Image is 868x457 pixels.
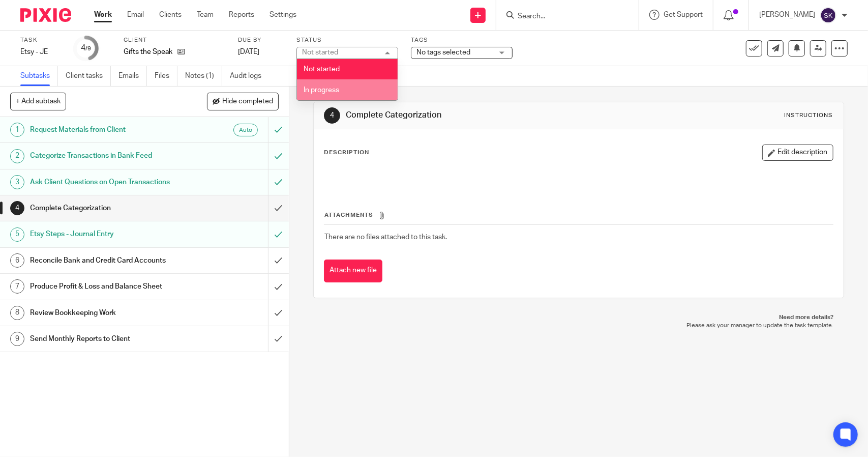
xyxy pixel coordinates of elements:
[820,7,836,23] img: svg%3E
[416,49,470,56] span: No tags selected
[10,279,24,294] div: 7
[20,36,61,44] label: Task
[30,331,182,347] h1: Send Monthly Reports to Client
[411,36,513,44] label: Tags
[20,66,58,86] a: Subtasks
[10,253,24,268] div: 6
[10,227,24,242] div: 5
[10,306,24,320] div: 8
[30,201,182,216] h1: Complete Categorization
[30,122,182,137] h1: Request Materials from Client
[30,305,182,321] h1: Review Bookkeeping Work
[296,36,398,44] label: Status
[185,66,222,86] a: Notes (1)
[304,87,339,94] span: In progress
[10,123,24,137] div: 1
[85,46,91,51] small: /9
[664,11,703,18] span: Get Support
[10,332,24,346] div: 9
[270,10,296,20] a: Settings
[324,149,369,157] p: Description
[238,36,284,44] label: Due by
[762,145,833,161] button: Edit description
[785,111,833,120] div: Instructions
[324,212,373,218] span: Attachments
[517,12,608,21] input: Search
[10,201,24,215] div: 4
[222,98,273,106] span: Hide completed
[30,226,182,242] h1: Etsy Steps - Journal Entry
[304,66,340,73] span: Not started
[323,322,833,330] p: Please ask your manager to update the task template.
[229,10,254,20] a: Reports
[323,313,833,322] p: Need more details?
[302,49,338,56] div: Not started
[94,10,112,20] a: Work
[233,124,258,136] div: Auto
[20,8,71,22] img: Pixie
[324,260,382,282] button: Attach new file
[207,93,279,110] button: Hide completed
[197,10,214,20] a: Team
[230,66,269,86] a: Audit logs
[324,107,340,124] div: 4
[155,66,177,86] a: Files
[124,47,172,57] p: Gifts the Speak
[10,175,24,189] div: 3
[324,234,447,241] span: There are no files attached to this task.
[124,36,225,44] label: Client
[346,110,601,121] h1: Complete Categorization
[238,48,259,55] span: [DATE]
[118,66,147,86] a: Emails
[20,47,61,57] div: Etsy - JE
[759,10,815,20] p: [PERSON_NAME]
[81,42,91,54] div: 4
[10,93,66,110] button: + Add subtask
[159,10,182,20] a: Clients
[30,148,182,163] h1: Categorize Transactions in Bank Feed
[30,175,182,190] h1: Ask Client Questions on Open Transactions
[127,10,144,20] a: Email
[10,149,24,163] div: 2
[30,279,182,294] h1: Produce Profit & Loss and Balance Sheet
[66,66,111,86] a: Client tasks
[30,253,182,268] h1: Reconcile Bank and Credit Card Accounts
